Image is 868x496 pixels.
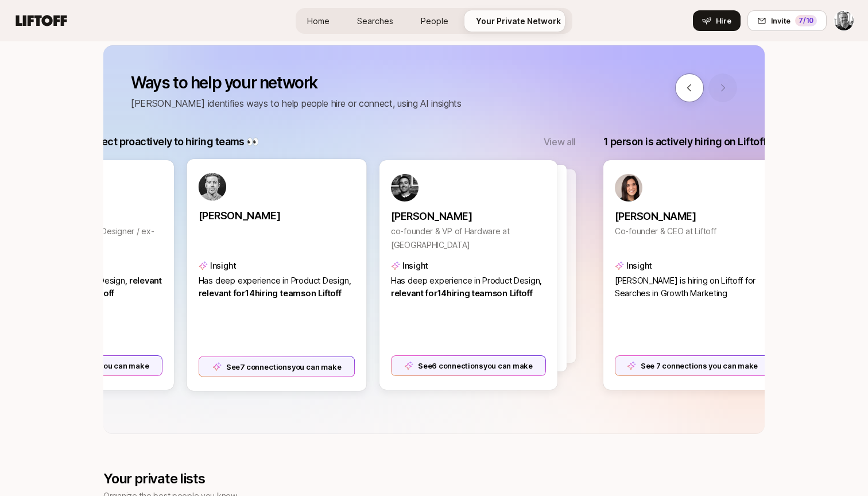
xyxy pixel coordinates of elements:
[210,259,236,273] p: Insight
[693,10,741,31] button: Hire
[391,201,546,224] a: [PERSON_NAME]
[626,259,652,273] p: Insight
[615,224,770,238] p: Co-founder & CEO at Liftoff
[421,16,448,26] span: People
[476,16,561,26] span: Your Private Network
[402,259,428,273] p: Insight
[771,15,790,26] span: Invite
[391,276,542,299] span: , relevant for 14 hiring team s on Liftoff
[131,73,462,92] p: Ways to help your network
[298,10,339,32] a: Home
[603,134,781,150] p: 1 person is actively hiring on Liftoff 🏆
[412,10,458,32] a: People
[199,173,226,200] img: c9d5b7ad_f19c_4364_8f66_ef1aa96cc362.jpg
[615,174,642,201] img: 71d7b91d_d7cb_43b4_a7ea_a9b2f2cc6e03.jpg
[391,275,546,300] p: Has deep experience in Product Design
[795,15,817,26] div: 7 /10
[103,471,237,487] p: Your private lists
[199,275,355,300] p: Has deep experience in Product Design
[716,15,731,26] span: Hire
[391,224,546,252] p: co-founder & VP of Hardware at [GEOGRAPHIC_DATA]
[834,10,854,31] button: Scott Mackie
[391,174,418,201] img: 8a44a94c_aab2_43c5_81a7_41580b1a3e4b.jpg
[615,201,770,224] a: [PERSON_NAME]
[357,16,393,26] span: Searches
[199,208,355,224] p: [PERSON_NAME]
[199,201,355,224] a: [PERSON_NAME]
[348,10,402,32] a: Searches
[199,276,351,299] span: , relevant for 14 hiring team s on Liftoff
[467,10,570,32] a: Your Private Network
[615,275,770,300] p: [PERSON_NAME] is hiring on Liftoff for Searches in Growth Marketing
[307,16,330,26] span: Home
[7,276,162,299] span: , relevant for 18 hiring team s on Liftoff
[391,208,546,224] p: [PERSON_NAME]
[544,134,576,149] button: View all
[615,208,770,224] p: [PERSON_NAME]
[747,10,827,31] button: Invite7/10
[131,96,462,111] p: [PERSON_NAME] identifies ways to help people hire or connect, using AI insights
[834,11,854,30] img: Scott Mackie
